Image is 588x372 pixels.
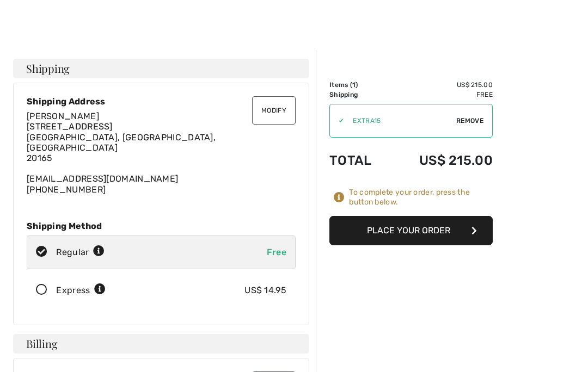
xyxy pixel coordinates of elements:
input: Promo code [344,104,456,137]
button: Place Your Order [329,216,493,245]
span: [STREET_ADDRESS] [GEOGRAPHIC_DATA], [GEOGRAPHIC_DATA], [GEOGRAPHIC_DATA] 20165 [27,121,216,163]
div: US$ 14.95 [244,284,286,297]
div: ✔ [330,116,344,126]
span: Free [267,247,286,257]
span: Remove [456,116,483,126]
td: Total [329,142,389,179]
div: To complete your order, press the button below. [349,188,493,207]
div: Shipping Address [27,96,296,107]
div: Regular [56,246,105,259]
td: US$ 215.00 [389,142,493,179]
td: Free [389,90,493,100]
span: 1 [352,81,356,89]
span: Shipping [26,63,70,74]
div: Shipping Method [27,221,296,231]
span: [PERSON_NAME] [27,111,99,121]
span: Billing [26,338,57,349]
td: US$ 215.00 [389,80,493,90]
div: [EMAIL_ADDRESS][DOMAIN_NAME] [27,111,296,195]
td: Items ( ) [329,80,389,90]
td: Shipping [329,90,389,100]
div: Express [56,284,106,297]
a: [PHONE_NUMBER] [27,184,106,195]
button: Modify [252,96,296,125]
